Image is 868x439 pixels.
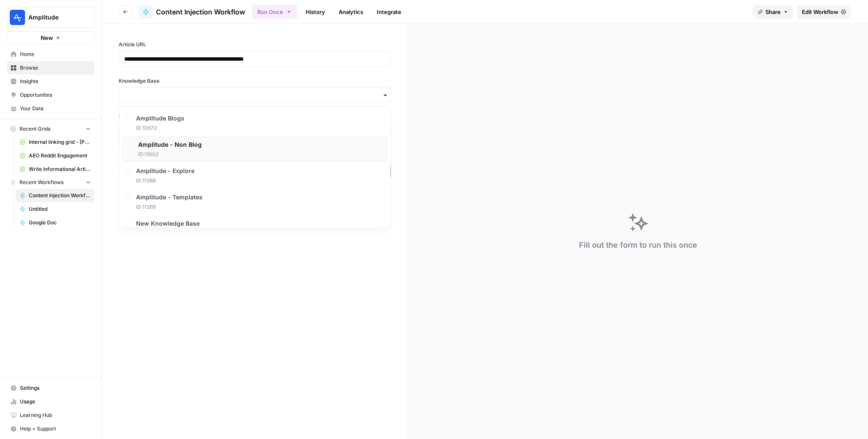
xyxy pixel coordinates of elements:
span: Insights [20,78,91,85]
span: Recent Grids [19,125,50,133]
a: Opportunities [7,88,95,102]
a: Write Informational Article [16,162,95,176]
a: Learning Hub [7,408,95,422]
span: Edit Workflow [802,8,838,16]
div: Fill out the form to run this once [579,239,697,251]
a: Google Doc [16,216,95,229]
a: Content Injection Workflow [139,5,245,19]
span: Untitled [29,205,91,213]
a: Analytics [334,5,368,19]
button: New [7,31,95,44]
button: Share [753,5,793,19]
a: Settings [7,381,95,395]
a: Usage [7,395,95,408]
a: History [300,5,330,19]
a: Edit Workflow [797,5,851,19]
span: Recent Workflows [19,179,64,186]
a: Internal linking grid - [PERSON_NAME] [16,135,95,149]
span: AEO Reddit Engagement [29,152,91,159]
button: Workspace: Amplitude [7,7,95,28]
img: Amplitude Logo [10,10,25,25]
span: New Knowledge Base [136,219,200,228]
span: Learning Hub [20,411,91,419]
a: Content Injection Workflow [16,189,95,202]
span: ID: 11002 [138,151,202,158]
a: Browse [7,61,95,75]
a: Integrate [372,5,406,19]
span: ID: 11268 [136,177,195,185]
span: Usage [20,398,91,405]
span: Amplitude - Explore [136,167,195,175]
a: Home [7,48,95,61]
span: Write Informational Article [29,165,91,173]
span: Amplitude [28,13,80,22]
span: Your Data [20,105,91,112]
span: Content Injection Workflow [156,7,245,17]
span: Amplitude - Non Blog [138,140,202,149]
span: Content Injection Workflow [29,192,91,199]
button: Help + Support [7,422,95,436]
span: Help + Support [20,425,91,433]
span: Settings [20,384,91,392]
span: Internal linking grid - [PERSON_NAME] [29,138,91,146]
a: Insights [7,75,95,88]
span: Browse [20,64,91,72]
span: ID: 11269 [136,203,203,211]
span: Amplitude Blogs [136,114,184,123]
span: ID: 10672 [136,124,184,132]
a: AEO Reddit Engagement [16,149,95,162]
span: Share [765,8,781,16]
span: Google Doc [29,219,91,226]
span: Home [20,50,91,58]
label: Knowledge Base [119,77,391,85]
button: Run Once [252,5,297,19]
label: Article URL [119,41,391,48]
button: Recent Workflows [7,176,95,189]
span: Amplitude - Templates [136,193,203,201]
a: Untitled [16,202,95,216]
span: Opportunities [20,91,91,99]
a: Your Data [7,102,95,115]
span: New [41,34,53,42]
button: Recent Grids [7,123,95,135]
